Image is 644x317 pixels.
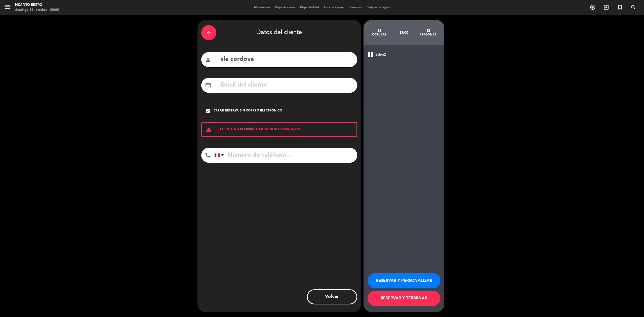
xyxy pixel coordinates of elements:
[220,80,353,90] input: Email del cliente
[272,6,298,9] span: Mapa de mesas
[630,4,636,10] i: search
[4,3,11,11] i: menu
[367,29,392,33] div: 12
[201,122,357,137] div: EL CLIENTE NO RECIBIRÁ ALERTAS NI RECORDATORIOS
[15,8,59,13] div: domingo 12. octubre - 00:00
[367,33,392,37] div: octubre
[205,82,211,88] i: mail_outline
[368,291,440,306] button: RESERVAR Y TERMINAR
[214,108,282,113] div: Crear reserva sin correo electrónico
[205,57,211,63] i: person
[201,24,357,42] div: Datos del cliente
[321,6,346,9] span: Lista de Espera
[416,33,440,37] div: personas
[298,6,321,9] span: Disponibilidad
[220,54,353,65] input: Nombre del cliente
[346,6,365,9] span: Pre-acceso
[202,127,216,133] i: warning
[365,6,393,9] span: Tarjetas de regalo
[4,3,11,12] button: menu
[205,152,211,158] i: phone
[617,4,623,10] i: turned_in_not
[206,30,212,36] i: arrow_back
[416,29,440,33] div: 12
[252,6,272,9] span: Mis reservas
[15,3,59,8] div: Ncanto Bistro
[368,52,374,58] span: dashboard
[590,4,596,10] i: add_circle_outline
[375,52,386,58] span: Salón2
[205,108,211,114] i: check_box
[368,273,440,288] button: RESERVAR Y PERSONALIZAR
[215,148,226,163] div: Peru (Perú): +51
[307,289,357,304] button: Volver
[214,148,357,163] input: Número de teléfono...
[603,4,609,10] i: exit_to_app
[391,24,416,42] div: 13:00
